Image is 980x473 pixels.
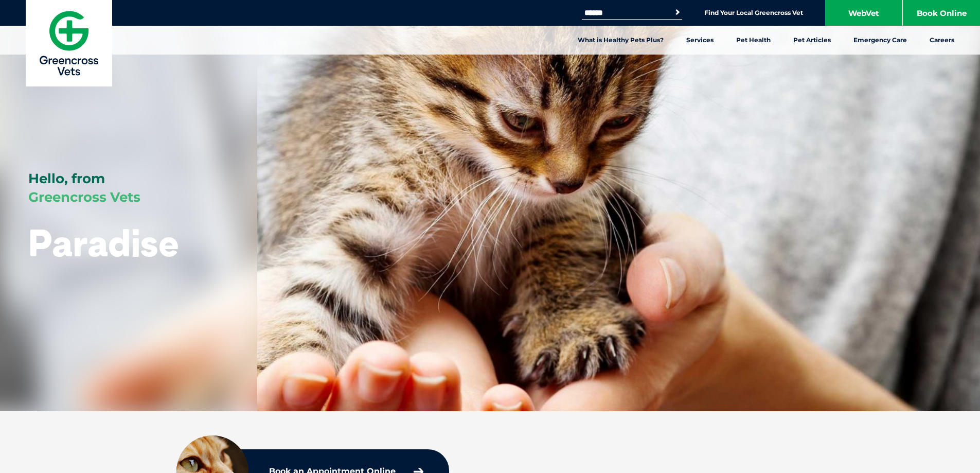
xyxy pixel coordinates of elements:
span: Hello, from [28,170,105,187]
a: Pet Articles [782,26,842,55]
a: Careers [918,26,966,55]
h1: Paradise [28,222,180,263]
span: Greencross Vets [28,189,140,205]
a: Services [675,26,725,55]
a: Pet Health [725,26,782,55]
button: Search [672,7,683,17]
a: What is Healthy Pets Plus? [566,26,675,55]
a: Emergency Care [842,26,918,55]
a: Find Your Local Greencross Vet [704,9,803,17]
